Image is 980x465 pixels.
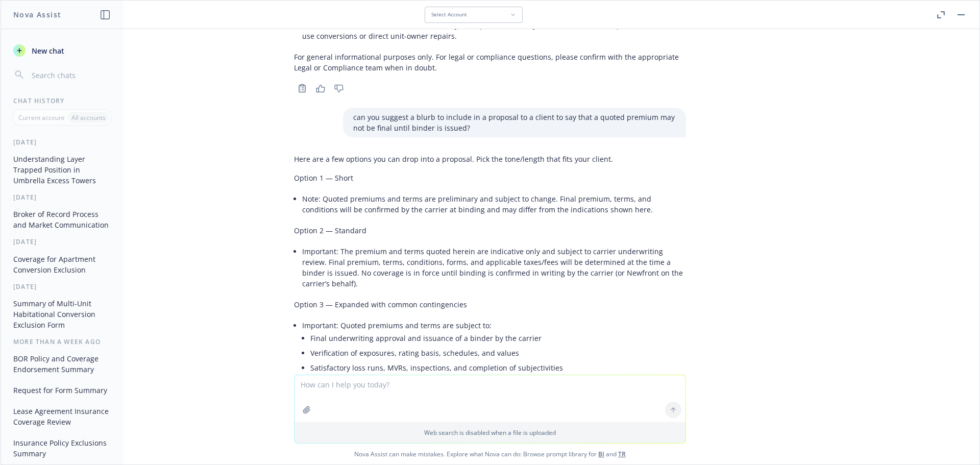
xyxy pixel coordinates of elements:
p: Here are a few options you can drop into a proposal. Pick the tone/length that fits your client. [294,154,686,164]
p: Option 1 — Short [294,173,686,183]
button: Summary of Multi-Unit Habitational Conversion Exclusion Form [9,295,115,333]
div: [DATE] [1,237,123,246]
svg: Copy to clipboard [298,84,307,93]
li: Important: The premium and terms quoted herein are indicative only and subject to carrier underwr... [302,244,686,291]
button: Thumbs down [331,81,347,95]
button: Broker of Record Process and Market Communication [9,206,115,233]
button: Lease Agreement Insurance Coverage Review [9,403,115,430]
button: Understanding Layer Trapped Position in Umbrella Excess Towers [9,151,115,189]
p: All accounts [71,113,106,122]
li: Satisfactory loss runs, MVRs, inspections, and completion of subjectivities [310,360,686,375]
div: [DATE] [1,282,123,291]
p: Option 3 — Expanded with common contingencies [294,299,686,310]
span: New chat [30,45,64,56]
button: Coverage for Apartment Conversion Exclusion [9,251,115,278]
div: Chat History [1,96,123,105]
p: For general informational purposes only. For legal or compliance questions, please confirm with t... [294,52,686,73]
span: Nova Assist can make mistakes. Explore what Nova can do: Browse prompt library for and [5,444,975,464]
a: BI [598,450,604,458]
li: Important: Quoted premiums and terms are subject to: [302,318,686,407]
div: More than a week ago [1,337,123,346]
p: Web search is disabled when a file is uploaded [301,428,679,437]
li: Verification of exposures, rating basis, schedules, and values [310,346,686,360]
button: New chat [9,41,115,60]
input: Search chats [30,68,111,82]
p: can you suggest a blurb to include in a proposal to a client to say that a quoted premium may not... [353,112,676,133]
h1: Nova Assist [13,9,61,20]
div: [DATE] [1,193,123,202]
a: TR [618,450,626,458]
p: Option 2 — Standard [294,225,686,236]
button: Select Account [425,7,523,23]
li: Scottsdale can be workable or even better if your exposure is strictly within non-residential por... [302,18,686,43]
p: Current account [18,113,64,122]
li: Final underwriting approval and issuance of a binder by the carrier [310,331,686,346]
button: BOR Policy and Coverage Endorsement Summary [9,350,115,378]
div: [DATE] [1,138,123,146]
button: Request for Form Summary [9,382,115,399]
li: Note: Quoted premiums and terms are preliminary and subject to change. Final premium, terms, and ... [302,191,686,217]
button: Insurance Policy Exclusions Summary [9,434,115,462]
span: Select Account [431,11,467,18]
